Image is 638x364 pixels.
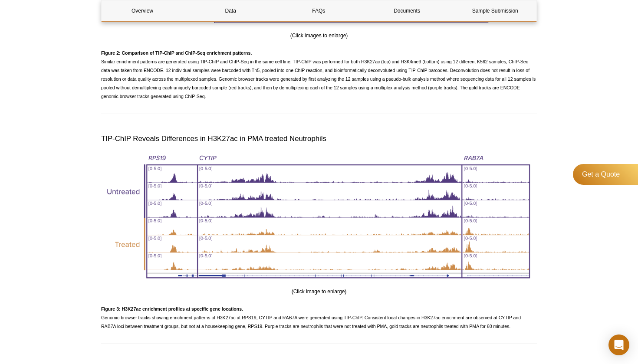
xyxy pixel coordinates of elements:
[101,151,537,284] img: H3K27ac enrichment
[454,0,536,21] a: Sample Submission
[101,151,537,295] div: (Click image to enlarge)
[366,0,448,21] a: Documents
[101,50,253,56] strong: Figure 2: Comparison of TIP-ChIP and ChIP-Seq enrichment patterns. ​
[102,0,183,21] a: Overview
[278,0,359,21] a: FAQs
[608,334,629,355] div: Open Intercom Messenger
[101,50,536,99] span: Similar enrichment patterns are generated using TIP-ChIP and ChIP-Seq in the same cell line. TIP-...
[190,0,271,21] a: Data
[101,306,244,312] strong: Figure 3: H3K27ac enrichment profiles at specific gene locations. ​
[101,306,521,329] span: Genomic browser tracks showing enrichment patterns of H3K27ac at RPS19, CYTIP and RAB7A were gene...
[573,164,638,185] a: Get a Quote
[101,134,537,144] h3: TIP-ChIP Reveals Differences in H3K27ac in PMA treated Neutrophils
